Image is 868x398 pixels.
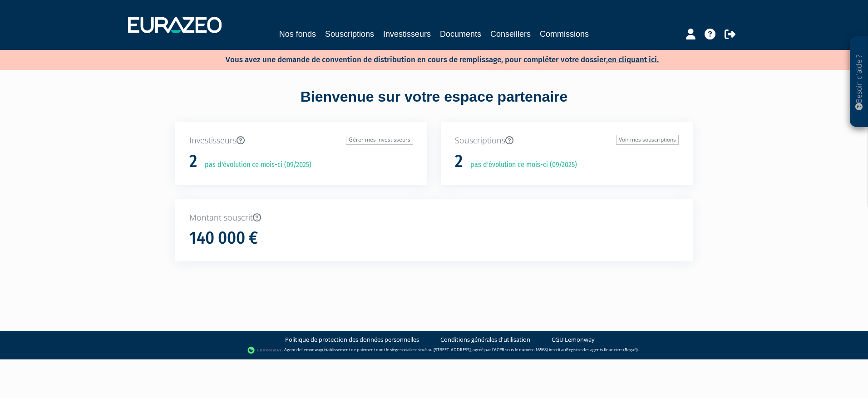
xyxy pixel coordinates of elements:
div: - Agent de (établissement de paiement dont le siège social est situé au [STREET_ADDRESS], agréé p... [9,346,859,355]
a: Commissions [540,28,589,40]
p: Vous avez une demande de convention de distribution en cours de remplissage, pour compléter votre... [199,52,659,65]
a: Documents [440,28,481,40]
p: Souscriptions [455,135,679,147]
a: Investisseurs [383,28,431,40]
img: logo-lemonway.png [247,346,282,355]
a: Gérer mes investisseurs [346,135,413,145]
p: Montant souscrit [189,212,679,224]
a: Conseillers [490,28,531,40]
a: en cliquant ici. [608,55,659,64]
a: Registre des agents financiers (Regafi) [566,347,638,353]
a: Conditions générales d'utilisation [440,335,530,344]
a: Nos fonds [279,28,316,40]
p: Investisseurs [189,135,413,147]
h1: 2 [455,152,463,171]
a: Lemonway [301,347,322,353]
a: Souscriptions [325,28,374,40]
a: CGU Lemonway [552,335,595,344]
h1: 140 000 € [189,229,258,248]
h1: 2 [189,152,197,171]
img: 1732889491-logotype_eurazeo_blanc_rvb.png [128,17,222,33]
a: Politique de protection des données personnelles [285,335,419,344]
p: pas d'évolution ce mois-ci (09/2025) [198,160,311,170]
div: Bienvenue sur votre espace partenaire [168,87,700,122]
p: Besoin d'aide ? [854,41,864,123]
p: pas d'évolution ce mois-ci (09/2025) [464,160,577,170]
a: Voir mes souscriptions [616,135,679,145]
